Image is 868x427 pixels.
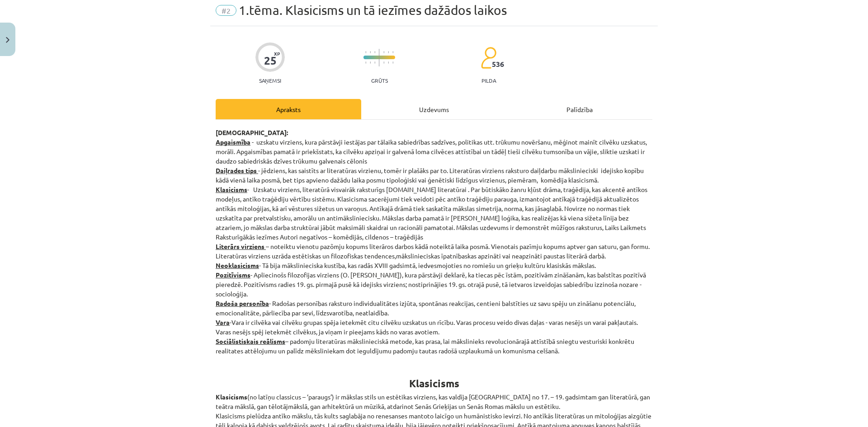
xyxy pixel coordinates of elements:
[361,99,507,119] div: Uzdevums
[370,61,371,64] img: icon-short-line-57e1e144782c952c97e751825c79c345078a6d821885a25fce030b3d8c18986b.svg
[392,61,393,64] img: icon-short-line-57e1e144782c952c97e751825c79c345078a6d821885a25fce030b3d8c18986b.svg
[374,51,375,53] img: icon-short-line-57e1e144782c952c97e751825c79c345078a6d821885a25fce030b3d8c18986b.svg
[365,61,366,64] img: icon-short-line-57e1e144782c952c97e751825c79c345078a6d821885a25fce030b3d8c18986b.svg
[216,138,250,146] u: Apgaismība
[370,51,371,53] img: icon-short-line-57e1e144782c952c97e751825c79c345078a6d821885a25fce030b3d8c18986b.svg
[216,318,230,326] strong: Vara
[379,49,380,66] img: icon-long-line-d9ea69661e0d244f92f715978eff75569469978d946b2353a9bb055b3ed8787d.svg
[507,99,652,119] div: Palīdzība
[216,99,361,119] div: Apraksts
[492,60,504,68] span: 536
[371,77,388,84] p: Grūts
[255,77,285,84] p: Saņemsi
[392,51,393,53] img: icon-short-line-57e1e144782c952c97e751825c79c345078a6d821885a25fce030b3d8c18986b.svg
[388,51,389,53] img: icon-short-line-57e1e144782c952c97e751825c79c345078a6d821885a25fce030b3d8c18986b.svg
[481,47,496,69] img: students-c634bb4e5e11cddfef0936a35e636f08e4e9abd3cc4e673bd6f9a4125e45ecb1.svg
[216,393,247,401] strong: Klasicisms
[383,61,384,64] img: icon-short-line-57e1e144782c952c97e751825c79c345078a6d821885a25fce030b3d8c18986b.svg
[374,61,375,64] img: icon-short-line-57e1e144782c952c97e751825c79c345078a6d821885a25fce030b3d8c18986b.svg
[365,51,366,53] img: icon-short-line-57e1e144782c952c97e751825c79c345078a6d821885a25fce030b3d8c18986b.svg
[216,337,285,345] strong: Sociālistiskais reālisms
[264,54,277,67] div: 25
[216,242,264,250] strong: Literārs virziens
[239,3,507,18] span: 1.tēma. Klasicisms un tā iezīmes dažādos laikos
[216,166,257,174] strong: Daiļrades tips
[216,128,288,136] strong: [DEMOGRAPHIC_DATA]:
[409,377,459,390] b: Klasicisms
[383,51,384,53] img: icon-short-line-57e1e144782c952c97e751825c79c345078a6d821885a25fce030b3d8c18986b.svg
[216,271,250,279] strong: Pozitīvisms
[388,61,389,64] img: icon-short-line-57e1e144782c952c97e751825c79c345078a6d821885a25fce030b3d8c18986b.svg
[216,5,236,16] span: #2
[216,185,247,193] strong: Klasicisms
[481,77,496,84] p: pilda
[216,128,652,356] p: - uzskatu virziens, kura pārstāvji iestājas par tālaika sabiedrības sadzīves, politikas utt. trūk...
[216,261,259,269] strong: Neoklasicisms
[216,299,269,307] strong: Radoša personība
[6,37,9,43] img: icon-close-lesson-0947bae3869378f0d4975bcd49f059093ad1ed9edebbc8119c70593378902aed.svg
[274,51,280,56] span: XP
